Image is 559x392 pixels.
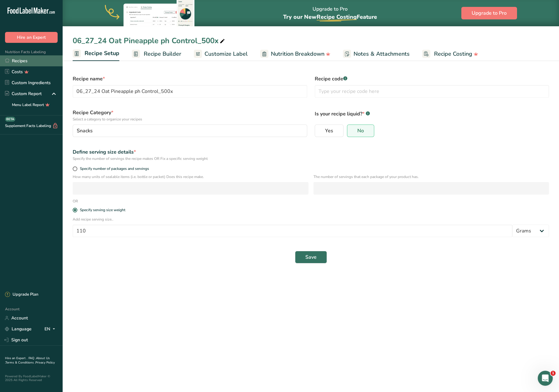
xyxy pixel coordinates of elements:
[73,35,226,46] div: 06_27_24 Oat Pineapple ph Control_500x
[73,75,307,83] label: Recipe name
[315,85,549,98] input: Type your recipe code here
[73,216,549,222] p: Add recipe serving size..
[44,325,58,333] div: EN
[5,360,35,365] a: Terms & Conditions .
[315,109,549,118] p: Is your recipe liquid?
[317,13,357,21] span: Recipe Costing
[85,49,119,58] span: Recipe Setup
[325,128,333,134] span: Yes
[5,356,27,360] a: Hire an Expert .
[260,47,330,61] a: Nutrition Breakdown
[194,47,248,61] a: Customize Label
[73,46,119,61] a: Recipe Setup
[204,50,248,58] span: Customize Label
[73,225,512,237] input: Type your serving size here
[271,50,324,58] span: Nutrition Breakdown
[73,125,307,137] button: Snacks
[434,50,472,58] span: Recipe Costing
[5,32,58,43] button: Hire an Expert
[35,360,55,365] a: Privacy Policy
[283,13,377,21] span: Try our New Feature
[28,356,36,360] a: FAQ .
[551,371,556,376] span: 1
[73,109,307,122] label: Recipe Category
[313,174,549,180] p: The number of servings that each package of your product has.
[357,128,364,134] span: No
[5,117,15,122] div: BETA
[5,374,58,382] div: Powered By FoodLabelMaker © 2025 All Rights Reserved
[5,292,38,298] div: Upgrade Plan
[354,50,410,58] span: Notes & Attachments
[132,47,181,61] a: Recipe Builder
[73,148,549,156] div: Define serving size details
[422,47,478,61] a: Recipe Costing
[144,50,181,58] span: Recipe Builder
[5,90,42,97] div: Custom Report
[77,166,149,171] span: Specify number of packages and servings
[80,208,125,212] div: Specify serving size weight
[343,47,410,61] a: Notes & Attachments
[73,116,307,122] p: Select a category to organize your recipes
[315,75,549,83] label: Recipe code
[538,371,553,386] iframe: Intercom live chat
[295,251,327,263] button: Save
[69,198,82,204] div: OR
[73,174,308,180] p: How many units of sealable items (i.e. bottle or packet) Does this recipe make.
[461,7,517,19] button: Upgrade to Pro
[5,323,32,334] a: Language
[283,0,377,26] div: Upgrade to Pro
[73,85,307,98] input: Type your recipe name here
[305,253,317,261] span: Save
[472,9,507,17] span: Upgrade to Pro
[5,356,50,365] a: About Us .
[77,127,93,135] span: Snacks
[73,156,549,161] div: Specify the number of servings the recipe makes OR Fix a specific serving weight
